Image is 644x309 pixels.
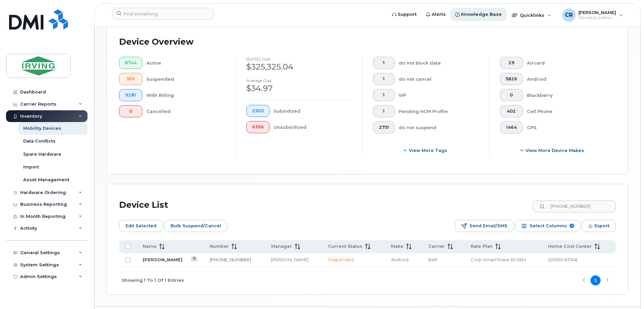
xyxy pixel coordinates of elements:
span: CR [565,11,573,19]
div: Quicklinks [507,8,556,22]
button: View More Device Makes [500,144,605,156]
span: 1464 [506,125,517,130]
span: 200510.63748 [548,257,577,262]
div: Android [527,73,605,85]
span: 402 [506,109,517,114]
h4: Average cost [246,78,351,83]
button: 5826 [500,73,523,85]
div: VIP [399,89,478,101]
div: do not block data [399,57,478,69]
button: 0 [500,89,523,101]
span: 559 [125,76,137,82]
span: Suspended [328,257,354,262]
div: Device Overview [119,33,193,51]
div: Suspended [146,73,225,85]
button: Select Columns 9 [515,220,580,232]
span: Wireless Admin [578,15,616,21]
div: Unsubsidized [274,121,352,133]
a: View Last Bill [191,257,198,262]
span: Number [210,243,229,249]
span: 2751 [379,125,389,130]
button: 2751 [373,121,395,133]
button: 1 [373,73,395,85]
span: 0 [506,92,517,98]
button: 559 [119,73,142,85]
button: Page 1 [591,275,601,285]
span: Carrier [428,243,445,249]
div: Crystal Rowe [558,8,628,22]
span: Home Cost Center [548,243,592,249]
button: 1 [373,89,395,101]
span: 1 [379,109,389,114]
span: Quicklinks [520,12,544,18]
button: 6396 [246,121,270,133]
button: 402 [500,105,523,117]
span: Manager [271,243,292,249]
span: Showing 1 To 1 Of 1 Entries [122,275,184,285]
span: 9 [570,224,574,228]
a: Support [387,8,421,21]
span: 9281 [125,92,137,98]
span: Send Email/SMS [469,221,507,231]
span: Bulk Suspend/Cancel [171,221,221,231]
span: 29 [506,60,517,66]
div: Device List [119,196,168,214]
span: 1 [379,60,389,66]
div: Blackberry [527,89,605,101]
button: 8744 [119,57,142,69]
span: 0 [125,109,137,114]
span: 5826 [506,76,517,82]
div: Pending HCM Profile [399,105,478,117]
div: Cancelled [146,105,225,117]
span: 2903 [252,108,264,114]
div: GPS [527,121,605,133]
a: Alerts [421,8,451,21]
span: Select Columns [530,221,567,231]
span: 1 [379,92,389,98]
input: Find something... [112,8,214,20]
span: Current Status [328,243,362,249]
h4: [DATE] cost [246,57,351,61]
span: 6396 [252,124,264,130]
div: $325,325.04 [246,61,351,73]
span: View More Device Makes [526,147,584,154]
button: Send Email/SMS [455,220,514,232]
div: Subsidized [274,105,352,117]
span: [PERSON_NAME] [578,10,616,15]
span: View more tags [409,147,447,154]
div: do not suspend [399,121,478,133]
div: do not cancel [399,73,478,85]
span: Support [398,11,417,18]
div: Active [146,57,225,69]
button: Edit Selected [119,220,163,232]
button: 1 [373,105,395,117]
button: Export [582,220,616,232]
span: Knowledge Base [461,11,502,18]
button: 0 [119,105,142,117]
span: Rate Plan [471,243,493,249]
span: Edit Selected [126,221,156,231]
button: 2903 [246,105,270,117]
span: 8744 [125,60,137,66]
div: [PERSON_NAME] [271,257,316,263]
span: Make [391,243,403,249]
span: Alerts [432,11,446,18]
span: Name [143,243,156,249]
a: Knowledge Base [451,8,506,21]
input: Search Device List ... [533,200,616,213]
div: Aircard [527,57,605,69]
button: Bulk Suspend/Cancel [164,220,227,232]
button: 9281 [119,89,142,101]
button: 1464 [500,121,523,133]
span: Corp SmartShare 65 36M [471,257,526,262]
span: 1 [379,76,389,82]
div: Cell Phone [527,105,605,117]
span: Export [595,221,609,231]
a: [PERSON_NAME] [143,257,182,262]
a: [PHONE_NUMBER] [210,257,251,262]
span: Android [391,257,408,262]
span: Bell [428,257,437,262]
button: View more tags [373,144,478,156]
div: $34.97 [246,83,351,94]
button: 1 [373,57,395,69]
